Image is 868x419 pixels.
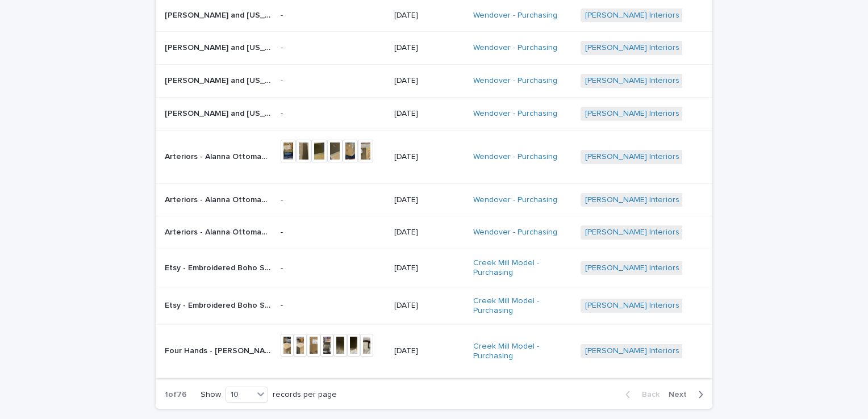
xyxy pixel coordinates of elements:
[226,389,253,401] div: 10
[281,263,386,273] p: -
[585,152,782,162] a: [PERSON_NAME] Interiors | Inbound Shipment | 24065
[394,228,464,237] p: [DATE]
[473,11,557,20] a: Wendover - Purchasing
[281,228,386,237] p: -
[156,183,712,216] tr: Arteriors - Alanna Ottoman FOS01 Cloud Bouclé | 73186Arteriors - Alanna Ottoman FOS01 Cloud Boucl...
[165,193,274,205] p: Arteriors - Alanna Ottoman FOS01 Cloud Bouclé | 73186
[281,11,386,20] p: -
[156,65,712,98] tr: [PERSON_NAME] and [US_STATE][PERSON_NAME] Dining Chair olive grid | 73122[PERSON_NAME] and [US_ST...
[635,391,660,399] span: Back
[585,109,782,119] a: [PERSON_NAME] Interiors | Inbound Shipment | 24053
[281,301,386,311] p: -
[394,195,464,205] p: [DATE]
[273,390,337,400] p: records per page
[473,296,571,316] a: Creek Mill Model - Purchasing
[156,249,712,287] tr: Etsy - Embroidered Boho Small Diamonds Black and White Stripe Throw Pillow Covers 22 * 22 | 73914...
[394,301,464,311] p: [DATE]
[156,130,712,183] tr: Arteriors - Alanna Ottoman FOS01 Cloud Bouclé | 73187Arteriors - Alanna Ottoman FOS01 Cloud Boucl...
[473,76,557,86] a: Wendover - Purchasing
[585,195,782,205] a: [PERSON_NAME] Interiors | Inbound Shipment | 24065
[473,342,571,361] a: Creek Mill Model - Purchasing
[585,76,782,86] a: [PERSON_NAME] Interiors | Inbound Shipment | 24053
[473,109,557,119] a: Wendover - Purchasing
[394,109,464,119] p: [DATE]
[165,261,274,273] p: Etsy - Embroidered Boho Small Diamonds Black and White Stripe Throw Pillow Covers 22 * 22 | 73914
[473,258,571,278] a: Creek Mill Model - Purchasing
[281,43,386,53] p: -
[156,287,712,325] tr: Etsy - Embroidered Boho Small Diamonds Black and White Stripe Throw Pillow Covers 22 * 22 | 73913...
[585,263,780,273] a: [PERSON_NAME] Interiors | Inbound Shipment | 24241
[394,152,464,162] p: [DATE]
[616,389,664,400] button: Back
[165,344,274,356] p: Four Hands - Malakai Swivel Chair Surrey Olive • 231360-002 | 71572
[394,11,464,20] p: [DATE]
[394,76,464,86] p: [DATE]
[281,195,386,205] p: -
[156,325,712,378] tr: Four Hands - [PERSON_NAME] Swivel Chair Surrey Olive • 231360-002 | 71572Four Hands - [PERSON_NAM...
[473,152,557,162] a: Wendover - Purchasing
[165,41,274,53] p: Lulu and Georgia - Russell Dining Chair olive grid | 73121
[473,43,557,53] a: Wendover - Purchasing
[585,346,782,356] a: [PERSON_NAME] Interiors | Inbound Shipment | 23606
[156,381,196,409] p: 1 of 76
[473,195,557,205] a: Wendover - Purchasing
[165,9,274,20] p: Lulu and Georgia - Russell Dining Chair olive grid | 73120
[165,225,274,237] p: Arteriors - Alanna Ottoman FOS01 Cloud Bouclé | 73188
[156,32,712,65] tr: [PERSON_NAME] and [US_STATE][PERSON_NAME] Dining Chair olive grid | 73121[PERSON_NAME] and [US_ST...
[156,97,712,130] tr: [PERSON_NAME] and [US_STATE][PERSON_NAME] Dining Chair olive grid | 73123[PERSON_NAME] and [US_ST...
[394,43,464,53] p: [DATE]
[585,301,780,311] a: [PERSON_NAME] Interiors | Inbound Shipment | 24241
[585,43,782,53] a: [PERSON_NAME] Interiors | Inbound Shipment | 24053
[201,390,221,400] p: Show
[165,150,274,162] p: Arteriors - Alanna Ottoman FOS01 Cloud Bouclé | 73187
[394,346,464,356] p: [DATE]
[156,216,712,249] tr: Arteriors - Alanna Ottoman FOS01 Cloud Bouclé | 73188Arteriors - Alanna Ottoman FOS01 Cloud Boucl...
[669,391,694,399] span: Next
[664,389,712,400] button: Next
[585,11,782,20] a: [PERSON_NAME] Interiors | Inbound Shipment | 24053
[281,76,386,86] p: -
[585,228,782,237] a: [PERSON_NAME] Interiors | Inbound Shipment | 24065
[281,109,386,119] p: -
[473,228,557,237] a: Wendover - Purchasing
[165,299,274,311] p: Etsy - Embroidered Boho Small Diamonds Black and White Stripe Throw Pillow Covers 22 * 22 | 73913
[165,107,274,119] p: Lulu and Georgia - Russell Dining Chair olive grid | 73123
[394,263,464,273] p: [DATE]
[165,74,274,86] p: Lulu and Georgia - Russell Dining Chair olive grid | 73122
